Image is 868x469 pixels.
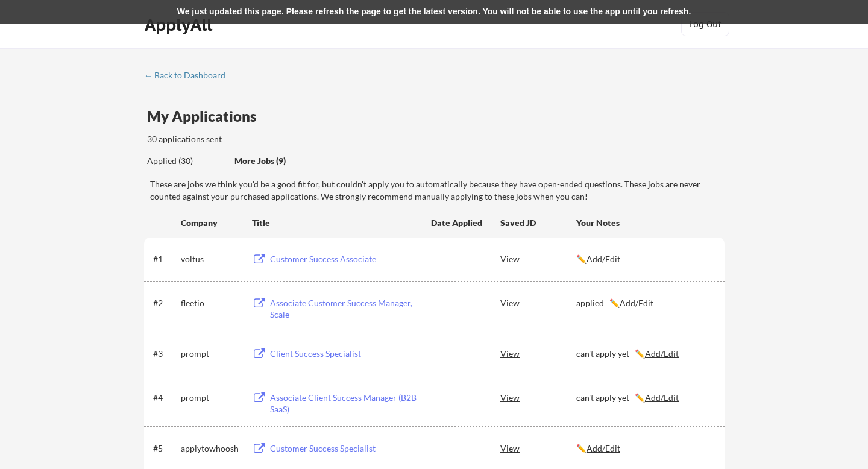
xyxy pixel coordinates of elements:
[252,217,420,229] div: Title
[576,217,714,229] div: Your Notes
[145,14,216,35] div: ApplyAll
[431,217,484,229] div: Date Applied
[153,297,177,309] div: #2
[681,12,729,36] button: Log Out
[144,71,234,80] div: ← Back to Dashboard
[181,253,241,265] div: voltus
[620,298,653,308] u: Add/Edit
[181,442,241,455] div: applytowhoosh
[147,155,225,167] div: Applied (30)
[181,217,241,229] div: Company
[147,133,380,145] div: 30 applications sent
[500,212,576,233] div: Saved JD
[500,386,576,408] div: View
[645,348,679,359] u: Add/Edit
[150,178,725,202] div: These are jobs we think you'd be a good fit for, but couldn't apply you to automatically because ...
[500,248,576,269] div: View
[234,155,323,168] div: These are job applications we think you'd be a good fit for, but couldn't apply you to automatica...
[270,348,420,360] div: Client Success Specialist
[500,292,576,313] div: View
[270,442,420,455] div: Customer Success Specialist
[270,253,420,265] div: Customer Success Associate
[576,442,714,455] div: ✏️
[270,392,420,415] div: Associate Client Success Manager (B2B SaaS)
[181,392,241,404] div: prompt
[153,253,177,265] div: #1
[181,297,241,309] div: fleetio
[234,155,323,167] div: More Jobs (9)
[500,342,576,364] div: View
[147,155,225,168] div: These are all the jobs you've been applied to so far.
[153,442,177,455] div: #5
[645,392,679,403] u: Add/Edit
[587,254,620,264] u: Add/Edit
[576,253,714,265] div: ✏️
[587,443,620,453] u: Add/Edit
[147,109,266,124] div: My Applications
[181,348,241,360] div: prompt
[270,297,420,321] div: Associate Customer Success Manager, Scale
[144,71,234,83] a: ← Back to Dashboard
[576,392,714,404] div: can't apply yet ✏️
[153,392,177,404] div: #4
[153,348,177,360] div: #3
[500,437,576,459] div: View
[576,297,714,309] div: applied ✏️
[576,348,714,360] div: can't apply yet ✏️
